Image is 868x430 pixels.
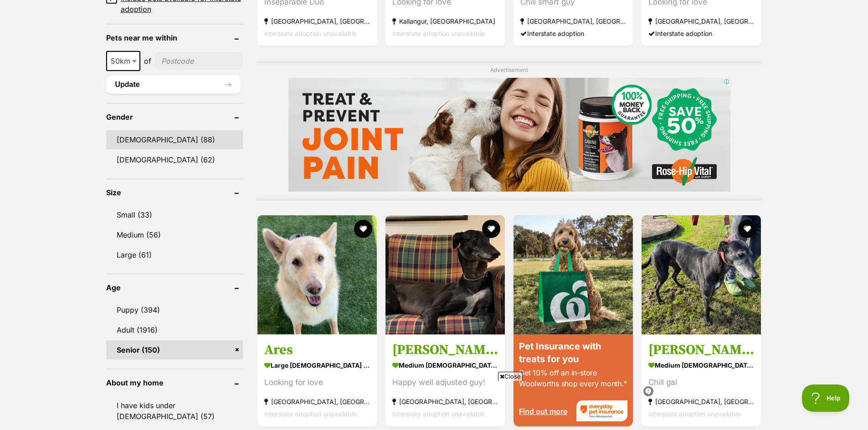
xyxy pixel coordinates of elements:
[392,358,498,371] strong: medium [DEMOGRAPHIC_DATA] Dog
[106,396,243,426] a: I have kids under [DEMOGRAPHIC_DATA] (57)
[106,379,243,387] header: About my home
[257,61,762,201] div: Advertisement
[106,188,243,197] header: Size
[155,52,243,70] input: postcode
[392,376,498,388] div: Happy well adjusted guy!
[354,220,372,238] button: favourite
[106,283,243,292] header: Age
[106,113,243,121] header: Gender
[106,340,243,359] a: Senior (150)
[648,27,754,40] div: Interstate adoption
[644,387,652,395] img: info.svg
[264,376,370,388] div: Looking for love
[482,220,500,238] button: favourite
[392,341,498,358] h3: [PERSON_NAME]
[288,78,730,192] iframe: Advertisement
[648,341,754,358] h3: [PERSON_NAME]
[106,130,243,149] a: [DEMOGRAPHIC_DATA] (88)
[106,205,243,224] a: Small (33)
[257,215,377,334] img: Ares - White Swiss Shepherd Dog
[106,76,241,94] button: Update
[648,395,754,407] strong: [GEOGRAPHIC_DATA], [GEOGRAPHIC_DATA]
[642,215,761,334] img: Peggy - Greyhound Dog
[520,27,626,40] div: Interstate adoption
[106,51,140,71] span: 50km
[648,410,741,417] span: Interstate adoption unavailable
[106,34,243,42] header: Pets near me within
[648,358,754,371] strong: medium [DEMOGRAPHIC_DATA] Dog
[392,15,498,27] strong: Kallangur, [GEOGRAPHIC_DATA]
[648,376,754,388] div: Chill gal
[739,220,757,238] button: favourite
[498,372,523,381] span: Close
[107,55,139,67] span: 50km
[264,30,357,37] span: Interstate adoption unavailable
[106,320,243,339] a: Adult (1916)
[106,150,243,169] a: [DEMOGRAPHIC_DATA] (62)
[392,30,485,37] span: Interstate adoption unavailable
[106,300,243,319] a: Puppy (394)
[106,225,243,244] a: Medium (56)
[520,15,626,27] strong: [GEOGRAPHIC_DATA], [GEOGRAPHIC_DATA]
[264,15,370,27] strong: [GEOGRAPHIC_DATA], [GEOGRAPHIC_DATA]
[642,334,761,426] a: [PERSON_NAME] medium [DEMOGRAPHIC_DATA] Dog Chill gal [GEOGRAPHIC_DATA], [GEOGRAPHIC_DATA] Inters...
[802,384,850,412] iframe: Help Scout Beacon - Open
[144,56,151,66] span: of
[385,215,505,334] img: Samson - Greyhound Dog
[264,358,370,371] strong: large [DEMOGRAPHIC_DATA] Dog
[648,15,754,27] strong: [GEOGRAPHIC_DATA], [GEOGRAPHIC_DATA]
[106,245,243,264] a: Large (61)
[264,341,370,358] h3: Ares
